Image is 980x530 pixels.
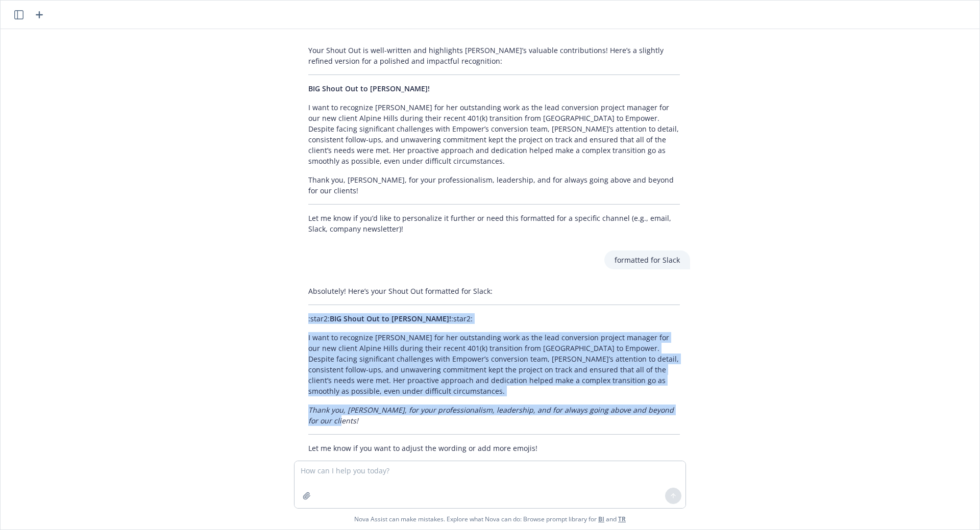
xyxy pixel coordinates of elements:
[308,84,430,93] span: BIG Shout Out to [PERSON_NAME]!
[308,102,680,166] p: I want to recognize [PERSON_NAME] for her outstanding work as the lead conversion project manager...
[308,213,680,234] p: Let me know if you’d like to personalize it further or need this formatted for a specific channel...
[308,405,674,425] em: Thank you, [PERSON_NAME], for your professionalism, leadership, and for always going above and be...
[615,255,680,265] p: formatted for Slack
[598,515,604,523] a: BI
[308,286,680,296] p: Absolutely! Here’s your Shout Out formatted for Slack:
[308,332,680,396] p: I want to recognize [PERSON_NAME] for her outstanding work as the lead conversion project manager...
[618,515,626,523] a: TR
[308,443,680,453] p: Let me know if you want to adjust the wording or add more emojis!
[354,509,626,529] span: Nova Assist can make mistakes. Explore what Nova can do: Browse prompt library for and
[308,313,680,324] p: :star2: :star2:
[330,314,451,323] span: BIG Shout Out to [PERSON_NAME]!
[308,174,680,196] p: Thank you, [PERSON_NAME], for your professionalism, leadership, and for always going above and be...
[308,45,680,66] p: Your Shout Out is well-written and highlights [PERSON_NAME]’s valuable contributions! Here’s a sl...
